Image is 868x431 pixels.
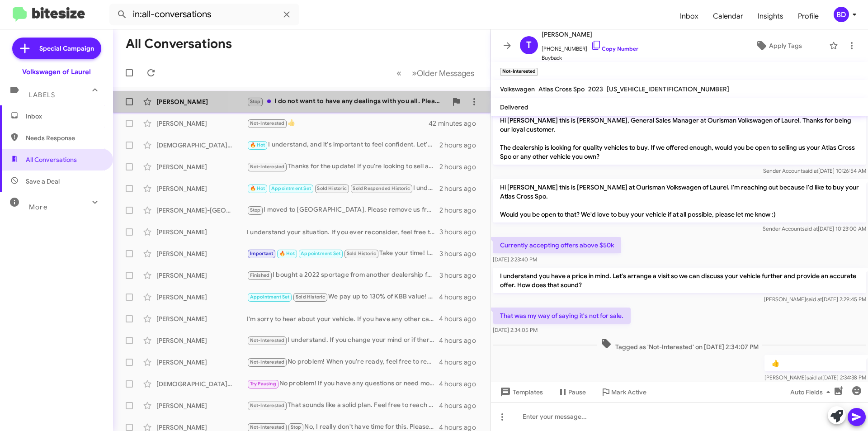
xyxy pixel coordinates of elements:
[439,379,483,388] div: 4 hours ago
[22,67,91,76] div: Volkswagen of Laurel
[591,45,638,52] a: Copy Number
[156,249,247,258] div: [PERSON_NAME]
[247,205,439,215] div: I moved to [GEOGRAPHIC_DATA]. Please remove us from your files.
[802,167,818,174] span: said at
[250,164,285,170] span: Not-Interested
[439,184,483,193] div: 2 hours ago
[417,68,474,78] span: Older Messages
[156,358,247,367] div: [PERSON_NAME]
[439,336,483,345] div: 4 hours ago
[597,338,762,351] span: Tagged as 'Not-Interested' on [DATE] 2:34:07 PM
[439,162,483,171] div: 2 hours ago
[607,85,729,93] span: [US_VEHICLE_IDENTIFICATION_NUMBER]
[769,38,802,54] span: Apply Tags
[439,401,483,410] div: 4 hours ago
[391,64,407,82] button: Previous
[250,272,270,278] span: Finished
[271,185,311,191] span: Appointment Set
[791,3,826,29] a: Profile
[493,308,631,324] p: That was my way of saying it's not for sale.
[493,237,621,253] p: Currently accepting offers above $50k
[247,314,439,323] div: I'm sorry to hear about your vehicle. If you have any other cars you'd like to sell, please let m...
[250,294,290,300] span: Appointment Set
[706,3,750,29] span: Calendar
[493,179,866,223] p: Hi [PERSON_NAME] this is [PERSON_NAME] at Ourisman Volkswagen of Laurel. I'm reaching out because...
[250,424,285,430] span: Not-Interested
[439,249,483,258] div: 3 hours ago
[250,207,261,213] span: Stop
[593,384,654,400] button: Mark Active
[764,355,866,371] p: 👍
[250,120,285,126] span: Not-Interested
[247,161,439,172] div: Thanks for the update! If you're looking to sell another vehicle in the future, feel free to reac...
[250,381,276,387] span: Try Pausing
[526,38,532,52] span: T
[39,44,94,53] span: Special Campaign
[542,53,638,62] span: Buyback
[279,251,295,256] span: 🔥 Hot
[156,271,247,280] div: [PERSON_NAME]
[807,374,822,381] span: said at
[156,184,247,193] div: [PERSON_NAME]
[500,85,535,93] span: Volkswagen
[247,357,439,367] div: No problem! When you're ready, feel free to reach out. If you’re considering selling your vehicle...
[296,294,325,300] span: Sold Historic
[247,118,429,128] div: 👍
[247,335,439,346] div: I understand. If you change your mind or if there's anything else I can assist you with in the fu...
[392,64,480,82] nav: Page navigation example
[542,29,638,40] span: [PERSON_NAME]
[156,314,247,323] div: [PERSON_NAME]
[353,185,410,191] span: Sold Responded Historic
[732,38,825,54] button: Apply Tags
[247,270,439,280] div: I bought a 2022 sportage from another dealership for the same price you were selling the 2020 spo...
[250,403,285,408] span: Not-Interested
[247,292,439,302] div: We pay up to 130% of KBB value! :) We need to look under the hood to get you an exact number - so...
[439,293,483,302] div: 4 hours ago
[439,141,483,150] div: 2 hours ago
[247,227,439,237] div: I understand your situation. If you ever reconsider, feel free to reach out. We’re here to help w...
[156,401,247,410] div: [PERSON_NAME]
[500,68,538,76] small: Not-Interested
[156,293,247,302] div: [PERSON_NAME]
[291,424,302,430] span: Stop
[826,7,858,22] button: BD
[29,203,47,211] span: More
[250,99,261,104] span: Stop
[806,296,822,303] span: said at
[317,185,347,191] span: Sold Historic
[26,112,103,121] span: Inbox
[588,85,603,93] span: 2023
[493,327,538,333] span: [DATE] 2:34:05 PM
[26,177,60,186] span: Save a Deal
[156,379,247,388] div: [DEMOGRAPHIC_DATA][PERSON_NAME]
[156,119,247,128] div: [PERSON_NAME]
[763,225,866,232] span: Sender Account [DATE] 10:23:00 AM
[156,162,247,171] div: [PERSON_NAME]
[498,384,543,400] span: Templates
[412,67,417,79] span: »
[802,225,818,232] span: said at
[396,67,401,79] span: «
[750,3,791,29] a: Insights
[611,384,646,400] span: Mark Active
[542,40,638,53] span: [PHONE_NUMBER]
[439,206,483,215] div: 2 hours ago
[250,142,265,148] span: 🔥 Hot
[439,227,483,237] div: 3 hours ago
[250,359,285,365] span: Not-Interested
[247,248,439,259] div: Take your time! If you're ready to discuss selling your vehicle or have any questions, feel free ...
[429,119,483,128] div: 42 minutes ago
[500,103,528,111] span: Delivered
[156,336,247,345] div: [PERSON_NAME]
[406,64,480,82] button: Next
[250,337,285,343] span: Not-Interested
[439,271,483,280] div: 3 hours ago
[568,384,586,400] span: Pause
[493,268,866,293] p: I understand you have a price in mind. Let's arrange a visit so we can discuss your vehicle furth...
[156,141,247,150] div: [DEMOGRAPHIC_DATA][PERSON_NAME]
[26,155,77,164] span: All Conversations
[156,206,247,215] div: [PERSON_NAME]-[GEOGRAPHIC_DATA]
[764,374,866,381] span: [PERSON_NAME] [DATE] 2:34:38 PM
